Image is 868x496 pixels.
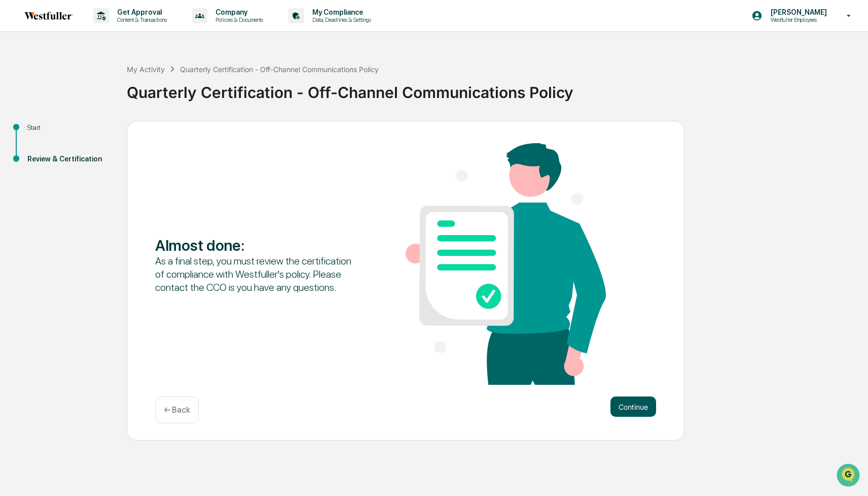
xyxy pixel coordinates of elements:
[10,78,28,96] img: 1746055101610-c473b297-6a78-478c-a979-82029cc54cd1
[304,16,376,23] p: Data, Deadlines & Settings
[207,8,268,16] p: Company
[20,147,64,157] span: Data Lookup
[74,129,82,137] div: 🗄️
[155,254,355,294] div: As a final step, you must review the certification of compliance with Westfuller's policy. Please...
[71,172,123,180] a: Powered byPylon
[207,16,268,23] p: Policies & Documents
[34,78,166,88] div: Start new chat
[34,88,128,96] div: We're available if you need us!
[6,124,69,142] a: 🖐️Preclearance
[109,8,172,16] p: Get Approval
[763,8,832,16] p: [PERSON_NAME]
[10,129,18,137] div: 🖐️
[101,172,123,180] span: Pylon
[127,65,165,74] div: My Activity
[304,8,376,16] p: My Compliance
[69,124,130,142] a: 🗄️Attestations
[610,396,656,417] button: Continue
[27,154,111,164] div: Review & Certification
[155,236,355,254] div: Almost done :
[10,148,18,156] div: 🔎
[84,128,126,138] span: Attestations
[20,128,65,138] span: Preclearance
[180,65,379,74] div: Quarterly Certification - Off-Channel Communications Policy
[27,122,111,133] div: Start
[763,16,832,23] p: Westfuller Employees
[6,143,68,161] a: 🔎Data Lookup
[164,405,190,415] p: ← Back
[109,16,172,23] p: Content & Transactions
[127,75,863,102] div: Quarterly Certification - Off-Channel Communications Policy
[24,12,73,20] img: logo
[406,143,606,385] img: Almost done
[836,462,863,490] iframe: Open customer support
[10,21,185,38] p: How can we help?
[172,81,185,93] button: Start new chat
